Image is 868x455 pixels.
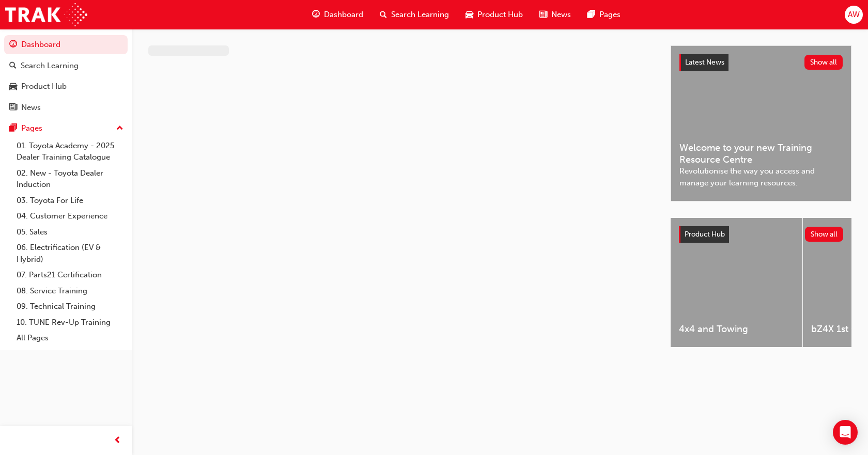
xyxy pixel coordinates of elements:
[848,9,860,21] span: AW
[9,103,17,113] span: news-icon
[21,102,41,114] div: News
[679,323,794,335] span: 4x4 and Towing
[5,3,87,26] img: Trak
[391,9,449,21] span: Search Learning
[685,230,725,239] span: Product Hub
[685,58,724,67] span: Latest News
[12,283,128,299] a: 08. Service Training
[4,56,128,75] a: Search Learning
[9,82,17,91] span: car-icon
[9,124,17,133] span: pages-icon
[587,8,595,21] span: pages-icon
[579,4,629,25] a: pages-iconPages
[539,8,547,21] span: news-icon
[477,9,523,21] span: Product Hub
[9,40,17,50] span: guage-icon
[312,8,320,21] span: guage-icon
[4,119,128,138] button: Pages
[371,4,457,25] a: search-iconSearch Learning
[304,4,371,25] a: guage-iconDashboard
[679,165,843,189] span: Revolutionise the way you access and manage your learning resources.
[324,9,363,21] span: Dashboard
[531,4,579,25] a: news-iconNews
[21,60,79,72] div: Search Learning
[12,315,128,331] a: 10. TUNE Rev-Up Training
[679,226,843,243] a: Product HubShow all
[12,224,128,240] a: 05. Sales
[457,4,531,25] a: car-iconProduct Hub
[380,8,387,21] span: search-icon
[21,81,67,92] div: Product Hub
[12,267,128,283] a: 07. Parts21 Certification
[671,45,851,201] a: Latest NewsShow allWelcome to your new Training Resource CentreRevolutionise the way you access a...
[12,330,128,346] a: All Pages
[12,299,128,315] a: 09. Technical Training
[833,420,858,445] div: Open Intercom Messenger
[12,193,128,209] a: 03. Toyota For Life
[114,434,121,447] span: prev-icon
[671,218,802,347] a: 4x4 and Towing
[466,8,473,21] span: car-icon
[4,98,128,117] a: News
[845,6,863,24] button: AW
[551,9,571,21] span: News
[12,165,128,193] a: 02. New - Toyota Dealer Induction
[12,208,128,224] a: 04. Customer Experience
[116,122,123,135] span: up-icon
[9,61,17,71] span: search-icon
[4,77,128,96] a: Product Hub
[804,55,843,70] button: Show all
[4,35,128,54] a: Dashboard
[805,227,844,242] button: Show all
[679,54,843,71] a: Latest NewsShow all
[12,240,128,267] a: 06. Electrification (EV & Hybrid)
[12,138,128,165] a: 01. Toyota Academy - 2025 Dealer Training Catalogue
[599,9,621,21] span: Pages
[679,142,843,165] span: Welcome to your new Training Resource Centre
[21,122,42,134] div: Pages
[4,33,128,119] button: DashboardSearch LearningProduct HubNews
